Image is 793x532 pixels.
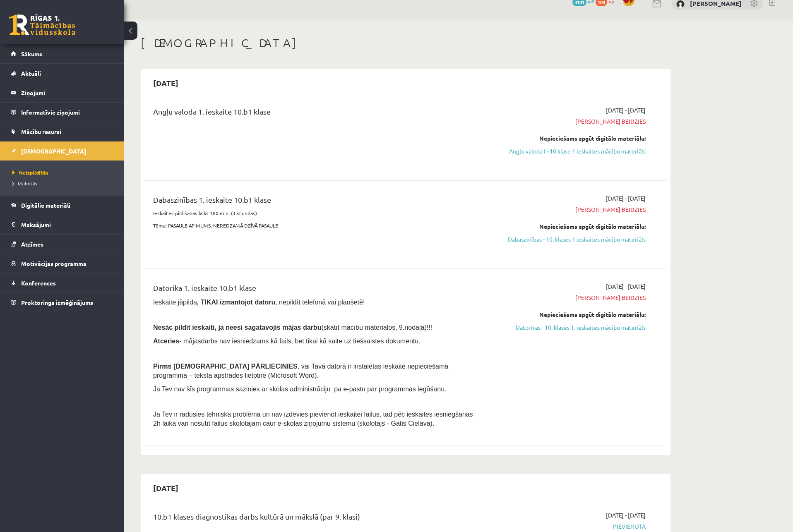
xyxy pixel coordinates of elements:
span: Neizpildītās [12,169,48,176]
h2: [DATE] [145,73,187,93]
a: Atzīmes [11,235,114,254]
div: Datorika 1. ieskaite 10.b1 klase [153,282,477,297]
span: [DEMOGRAPHIC_DATA] [21,147,86,155]
b: Atceries [153,338,179,345]
legend: Informatīvie ziņojumi [21,103,114,122]
a: Angļu valoda I - 10.klase 1.ieskaites mācību materiāls [490,147,646,156]
div: Angļu valoda 1. ieskaite 10.b1 klase [153,106,477,121]
div: Nepieciešams apgūt digitālo materiālu: [490,310,646,319]
h2: [DATE] [145,478,187,498]
span: Izlabotās [12,180,37,187]
a: Motivācijas programma [11,254,114,273]
a: Datorikas - 10. klases 1. ieskaites mācību materiāls [490,323,646,332]
div: Dabaszinības 1. ieskaite 10.b1 klase [153,194,477,209]
span: - mājasdarbs nav iesniedzams kā fails, bet tikai kā saite uz tiešsaistes dokumentu. [153,338,421,345]
a: Dabaszinības - 10. klases 1.ieskaites mācību materiāls [490,235,646,244]
span: Sākums [21,50,42,58]
a: Sākums [11,44,114,63]
span: Pirms [DEMOGRAPHIC_DATA] PĀRLIECINIES [153,363,298,370]
span: Nesāc pildīt ieskaiti, ja neesi sagatavojis mājas darbu [153,324,321,331]
span: [DATE] - [DATE] [606,282,646,291]
a: Neizpildītās [12,169,116,176]
span: Aktuāli [21,69,41,77]
span: Ieskaite jāpilda , nepildīt telefonā vai planšetē! [153,299,365,306]
a: Konferences [11,273,114,292]
a: Maksājumi [11,215,114,234]
a: [DEMOGRAPHIC_DATA] [11,141,114,161]
span: Motivācijas programma [21,260,87,267]
span: Mācību resursi [21,128,61,135]
h1: [DEMOGRAPHIC_DATA] [141,36,670,50]
a: Aktuāli [11,64,114,83]
span: [PERSON_NAME] beidzies [490,205,646,214]
span: [PERSON_NAME] beidzies [490,293,646,302]
span: Konferences [21,279,56,287]
span: Ja Tev nav šīs programmas sazinies ar skolas administrāciju pa e-pastu par programmas iegūšanu. [153,386,446,393]
p: Ieskaites pildīšanas laiks 180 min. (3 stundas) [153,209,477,217]
legend: Ziņojumi [21,83,114,102]
div: Nepieciešams apgūt digitālo materiālu: [490,134,646,143]
a: Mācību resursi [11,122,114,141]
a: Digitālie materiāli [11,196,114,215]
span: , vai Tavā datorā ir instalētas ieskaitē nepieciešamā programma – teksta apstrādes lietotne (Micr... [153,363,448,379]
span: [DATE] - [DATE] [606,511,646,520]
span: Proktoringa izmēģinājums [21,299,93,306]
div: Nepieciešams apgūt digitālo materiālu: [490,222,646,231]
span: [DATE] - [DATE] [606,194,646,203]
legend: Maksājumi [21,215,114,234]
div: 10.b1 klases diagnostikas darbs kultūrā un mākslā (par 9. klasi) [153,511,477,526]
span: Ja Tev ir radusies tehniska problēma un nav izdevies pievienot ieskaitei failus, tad pēc ieskaite... [153,411,473,427]
span: Pievienota [490,522,646,531]
a: Informatīvie ziņojumi [11,103,114,122]
p: Tēma: PASAULE AP MUMS. NEREDZAMĀ DZĪVĀ PASAULE [153,222,477,229]
a: Rīgas 1. Tālmācības vidusskola [9,14,75,35]
a: Ziņojumi [11,83,114,102]
span: [DATE] - [DATE] [606,106,646,115]
span: Atzīmes [21,240,43,248]
span: (skatīt mācību materiālos, 9.nodaļa)!!! [321,324,432,331]
span: [PERSON_NAME] beidzies [490,117,646,126]
a: Izlabotās [12,180,116,187]
b: , TIKAI izmantojot datoru [197,299,275,306]
a: Proktoringa izmēģinājums [11,293,114,312]
span: Digitālie materiāli [21,201,70,209]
